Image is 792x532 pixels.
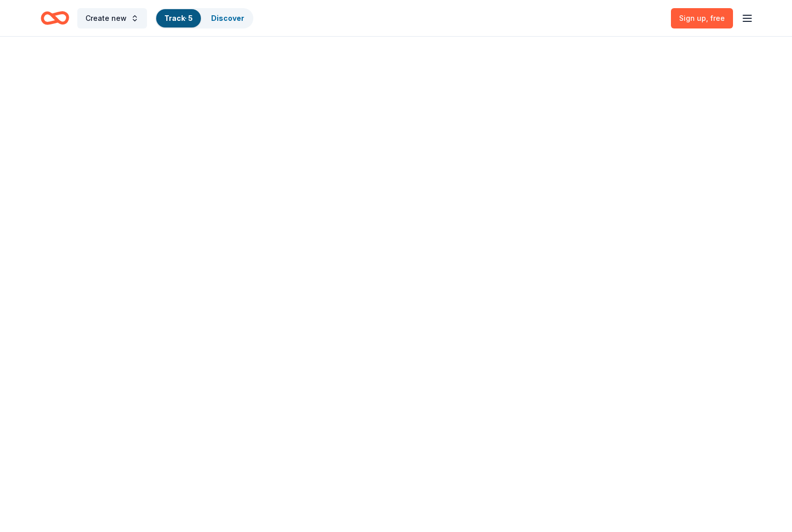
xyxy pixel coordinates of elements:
[77,8,147,28] button: Create new
[164,14,193,22] a: Track· 5
[85,12,127,24] span: Create new
[211,14,244,22] a: Discover
[679,14,725,22] span: Sign up
[41,6,69,30] a: Home
[155,8,253,28] button: Track· 5Discover
[706,14,725,22] span: , free
[671,8,733,28] a: Sign up, free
